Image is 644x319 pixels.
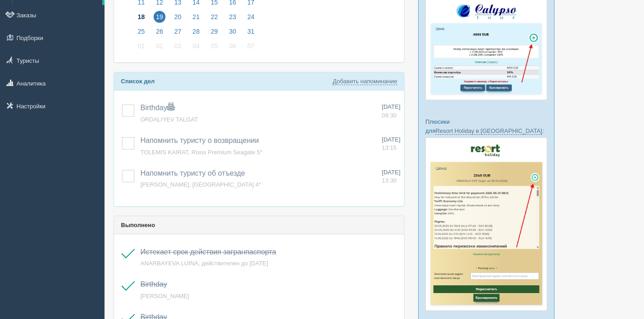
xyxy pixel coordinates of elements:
a: Birthday [140,280,167,288]
a: 30 [224,26,241,41]
a: 02 [151,41,168,56]
a: [DATE] 13:15 [382,136,400,152]
span: 28 [190,25,202,37]
a: 31 [242,26,257,41]
a: 21 [188,12,205,26]
a: TOLEMIS KAIRAT, Rixos Premium Seagate 5* [140,149,262,156]
a: Напомнить туристу о возвращении [140,137,259,144]
a: Birthday [140,104,175,111]
img: resort-holiday-%D0%BF%D1%96%D0%B4%D0%B1%D1%96%D1%80%D0%BA%D0%B0-%D1%81%D1%80%D0%BC-%D0%B4%D0%BB%D... [425,137,547,311]
a: 18 [133,12,150,26]
a: [DATE] 13:30 [382,168,400,185]
a: 03 [169,41,186,56]
a: 26 [151,26,168,41]
a: 07 [242,41,257,56]
span: 05 [209,40,220,52]
span: 07 [245,40,257,52]
span: 02 [154,40,165,52]
a: [PERSON_NAME], [GEOGRAPHIC_DATA] 4* [140,181,261,188]
a: 04 [188,41,205,56]
a: 20 [169,12,186,26]
span: 25 [135,25,147,37]
span: 30 [227,25,239,37]
span: 03 [172,40,184,52]
span: 04 [190,40,202,52]
span: 06 [227,40,239,52]
span: 23 [227,11,239,23]
a: 29 [206,26,223,41]
span: [DATE] [382,169,400,176]
a: [PERSON_NAME] [140,293,189,299]
b: Список дел [121,78,155,85]
a: 06 [224,41,241,56]
span: 18 [135,11,147,23]
a: Добавить напоминание [333,78,397,85]
a: Resort Holiday в [GEOGRAPHIC_DATA] [435,127,542,135]
span: [DATE] [382,136,400,143]
a: 19 [151,12,168,26]
a: 24 [242,12,257,26]
span: 27 [172,25,184,37]
span: 29 [209,25,220,37]
a: Напомнить туристу об отъезде [140,169,245,177]
span: 19 [154,11,165,23]
span: 20 [172,11,184,23]
span: 31 [245,25,257,37]
a: 22 [206,12,223,26]
span: 13:30 [382,177,397,184]
a: 05 [206,41,223,56]
a: 25 [133,26,150,41]
a: 01 [133,41,150,56]
a: Истекает срок действия загранпаспорта [140,248,276,256]
span: 24 [245,11,257,23]
a: ANARBAYEVA LUINA, действителен до [DATE] [140,260,268,267]
a: [DATE] 09:30 [382,103,400,120]
a: 23 [224,12,241,26]
span: 26 [154,25,165,37]
p: Плюсики для : [425,117,547,135]
a: 27 [169,26,186,41]
span: 01 [135,40,147,52]
span: 13:15 [382,144,397,151]
span: 09:30 [382,112,397,119]
span: 22 [209,11,220,23]
a: 28 [188,26,205,41]
a: ORDALIYEV TALGAT [140,116,198,123]
span: [DATE] [382,103,400,110]
span: 21 [190,11,202,23]
b: Выполнено [121,222,155,228]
